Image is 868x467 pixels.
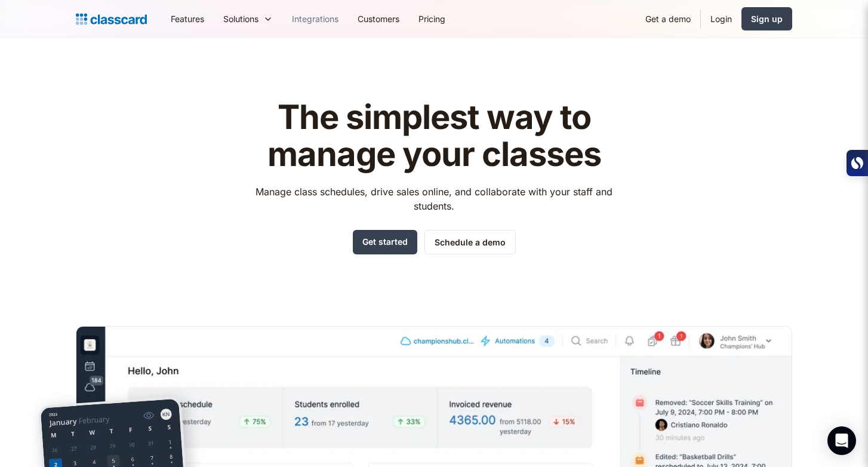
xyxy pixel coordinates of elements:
[751,13,783,25] div: Sign up
[424,230,516,254] a: Schedule a demo
[701,5,741,32] a: Login
[409,5,455,32] a: Pricing
[282,5,348,32] a: Integrations
[245,185,624,213] p: Manage class schedules, drive sales online, and collaborate with your staff and students.
[214,5,282,32] div: Solutions
[348,5,409,32] a: Customers
[827,426,856,455] div: Open Intercom Messenger
[223,13,258,25] div: Solutions
[636,5,700,32] a: Get a demo
[741,7,792,30] a: Sign up
[76,11,147,27] a: Logo
[353,230,417,254] a: Get started
[245,99,624,173] h1: The simplest way to manage your classes
[161,5,214,32] a: Features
